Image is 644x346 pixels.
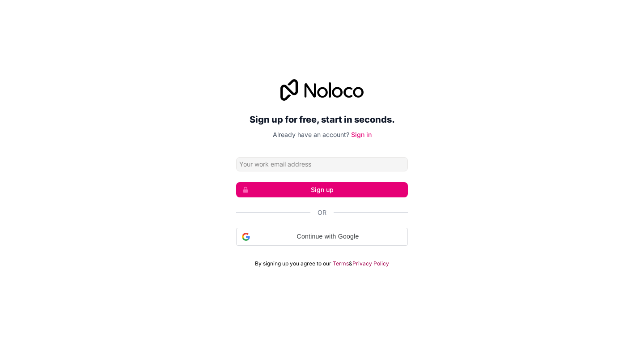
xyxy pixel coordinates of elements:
span: By signing up you agree to our [255,260,331,267]
span: Continue with Google [254,232,402,241]
h2: Sign up for free, start in seconds. [236,111,408,128]
span: & [349,260,352,267]
span: Or [318,208,326,217]
input: Email address [236,157,408,171]
span: Already have an account? [273,131,349,138]
button: Sign up [236,182,408,197]
a: Terms [333,260,349,267]
a: Privacy Policy [352,260,389,267]
div: Continue with Google [236,228,408,246]
a: Sign in [351,131,372,138]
